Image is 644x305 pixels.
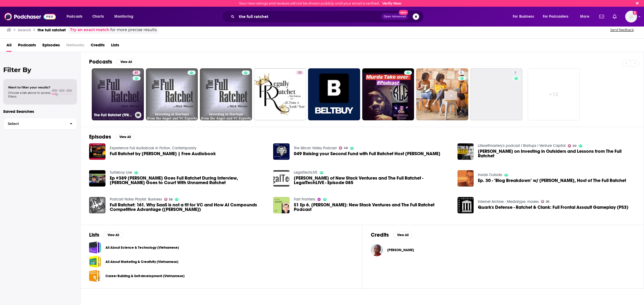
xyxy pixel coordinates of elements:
img: Ep #389 Dasha Kelly Goes Full Ratchet During Interview, Turtleboy Goes to Court With Unnamed Ratchet [89,170,105,187]
h3: the full ratchet [38,27,66,32]
a: Show notifications dropdown [610,12,619,21]
a: Charts [89,12,107,21]
img: Nick Moran of New Stack Ventures and The Full Ratchet - LegalTechLIVE - Episode 085 [273,170,290,187]
a: The Silicon Valley Podcast [294,146,337,150]
a: All [6,41,12,52]
a: All About Science & Technology (Vietnamese) [105,245,179,251]
a: Full Ratchet: 161. Why SaaS is not a fit for VC and How AI Compounds Competitive Advantage (Ash F... [110,203,267,212]
a: CreditsView All [371,232,412,238]
span: New [399,10,408,15]
a: Career Building & Self-development (Vietnamese) [89,270,101,282]
button: open menu [111,12,140,21]
h3: The Full Ratchet (TFR): Venture Capital and Startup Investing Demystified [94,113,133,117]
a: 5 [416,68,468,120]
a: 5 [458,70,464,75]
span: 61 [135,70,138,76]
button: Show profile menu [625,11,637,23]
img: S1 Ep 6. Nick Moran: New Stack Ventures and The Full Ratchet Podcast [273,197,290,213]
span: 35 [298,70,302,76]
button: open menu [63,12,89,21]
a: All About Marketing & Creativity (Vietnamese) [89,256,101,268]
h2: Podcasts [89,58,112,65]
a: 3 [470,68,522,120]
span: Lists [111,41,119,52]
button: open menu [539,12,576,21]
a: 61 [133,70,140,75]
span: Podcasts [18,41,36,52]
a: Lifeselfmastery's podcast I Startups I Venture Capital [478,143,566,148]
button: Open AdvancedNew [381,13,408,20]
span: Networks [66,41,84,52]
span: Ep. 30 - "Blog Breakdown" w/ [PERSON_NAME], Host of The Full Ratchet [478,178,626,183]
img: Podchaser - Follow, Share and Rate Podcasts [4,12,56,22]
span: 3 [514,70,516,76]
a: Podcast Notes Playlist: Business [110,197,162,202]
span: for more precise results [110,27,157,33]
a: Credits [91,41,105,52]
a: Career Building & Self-development (Vietnamese) [105,273,185,279]
button: View All [116,59,136,65]
a: Inside Outside [478,173,502,177]
a: 50 [568,144,576,147]
a: Fast Frontiers [294,197,315,202]
span: For Podcasters [543,13,569,20]
a: Experience Full Audiobook in Fiction, Contemporary [110,146,196,150]
a: PodcastsView All [89,58,136,65]
a: Quark's Defense - Ratchet & Clank: Full Frontal Assault Gameplay (PS3) [478,205,628,210]
button: Chris JonesChris Jones [371,241,635,259]
div: Your new ratings and reviews will not be shown publicly until your email is verified. [239,1,401,5]
input: Search podcasts, credits, & more... [237,12,381,21]
span: Want to filter your results? [8,85,50,89]
span: [PERSON_NAME] [387,248,414,252]
h2: Lists [89,232,99,238]
h2: Episodes [89,133,111,140]
a: 3 [512,70,518,75]
a: Chris Jones [371,244,383,256]
button: open menu [576,12,596,21]
button: Send feedback [609,28,635,32]
span: Open Advanced [384,15,406,18]
a: Quark's Defense - Ratchet & Clank: Full Frontal Assault Gameplay (PS3) [458,197,474,213]
a: 35 [254,68,306,120]
a: Ep #389 Dasha Kelly Goes Full Ratchet During Interview, Turtleboy Goes to Court With Unnamed Ratchet [110,176,267,185]
a: S1 Ep 6. Nick Moran: New Stack Ventures and The Full Ratchet Podcast [294,203,451,212]
a: Episodes [42,41,60,52]
button: Select [3,118,77,130]
p: Saved Searches [3,109,77,114]
a: 26 [541,200,549,203]
a: Nick Moran of New Stack Ventures and The Full Ratchet - LegalTechLIVE - Episode 085 [294,176,451,185]
img: Full Ratchet by Mike Cooper | Free Audiobook [89,143,105,160]
a: 049 Raising your Second Fund with Full Ratchet Host Nick Moran [294,151,440,156]
a: Turtleboy Live [110,170,132,175]
a: Full Ratchet by Mike Cooper | Free Audiobook [110,151,216,156]
a: All About Science & Technology (Vietnamese) [89,241,101,254]
span: 38 [169,198,173,201]
img: Full Ratchet: 161. Why SaaS is not a fit for VC and How AI Compounds Competitive Advantage (Ash F... [89,197,105,213]
img: 049 Raising your Second Fund with Full Ratchet Host Nick Moran [273,143,290,160]
a: Show notifications dropdown [597,12,606,21]
img: Nick Moran on Investing in Outsiders and Lessons from The Full Ratchet [458,143,474,160]
span: [PERSON_NAME] on Investing in Outsiders and Lessons from The Full Ratchet [478,149,635,158]
a: +13 [528,68,580,120]
span: 5 [460,70,462,76]
a: ListsView All [89,232,123,238]
button: View All [104,232,123,238]
span: Select [3,122,65,125]
svg: Email not verified [633,11,637,15]
a: EpisodesView All [89,133,135,140]
span: [PERSON_NAME] of New Stack Ventures and The Full Ratchet - LegalTechLIVE - Episode 085 [294,176,451,185]
a: Ep. 30 - "Blog Breakdown" w/ Nick Moran, Host of The Full Ratchet [458,170,474,187]
a: Internet Archive - Mediatype: movies [478,199,539,204]
span: 049 Raising your Second Fund with Full Ratchet Host [PERSON_NAME] [294,151,440,156]
button: open menu [509,12,541,21]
